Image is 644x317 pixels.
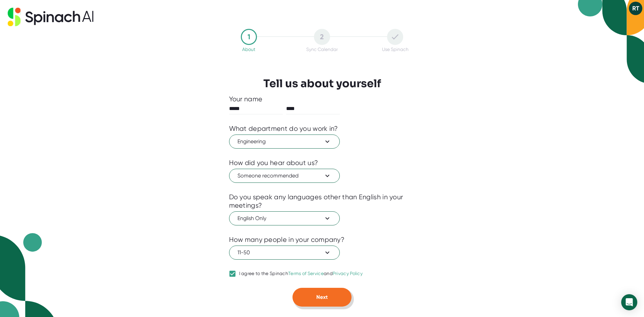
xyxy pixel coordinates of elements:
[316,294,328,300] span: Next
[333,271,363,276] a: Privacy Policy
[292,288,352,307] button: Next
[229,159,318,167] div: How did you hear about us?
[229,124,338,133] div: What department do you work in?
[229,211,340,225] button: English Only
[263,77,381,90] h3: Tell us about yourself
[237,172,331,180] span: Someone recommended
[242,47,255,52] div: About
[629,2,642,15] button: RT
[229,235,345,244] div: How many people in your company?
[237,138,331,146] span: Engineering
[237,214,331,222] span: English Only
[241,29,257,45] div: 1
[229,95,415,103] div: Your name
[288,271,324,276] a: Terms of Service
[237,249,331,257] span: 11-50
[229,193,415,210] div: Do you speak any languages other than English in your meetings?
[229,135,340,149] button: Engineering
[382,47,409,52] div: Use Spinach
[229,246,340,260] button: 11-50
[229,169,340,183] button: Someone recommended
[306,47,338,52] div: Sync Calendar
[314,29,330,45] div: 2
[621,294,637,310] div: Open Intercom Messenger
[239,271,363,277] div: I agree to the Spinach and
